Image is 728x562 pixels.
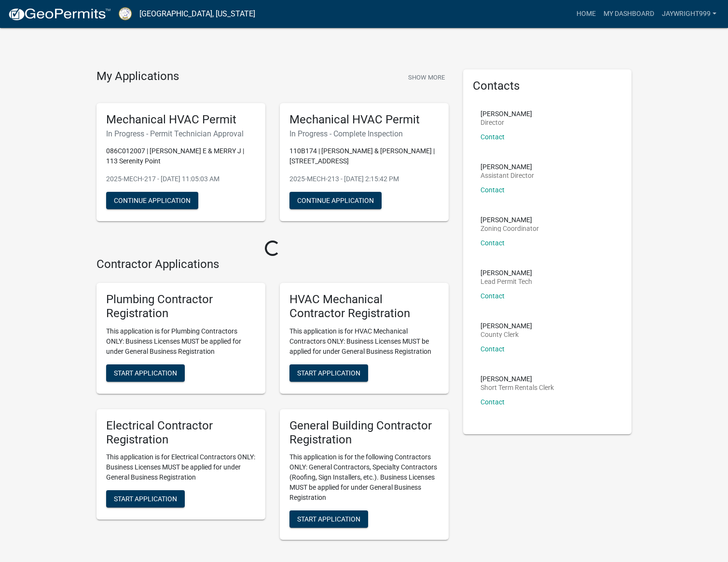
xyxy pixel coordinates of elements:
[119,7,132,20] img: Putnam County, Georgia
[481,225,539,232] p: Zoning Coordinator
[106,129,256,138] h6: In Progress - Permit Technician Approval
[114,369,177,376] span: Start Application
[481,269,532,276] p: [PERSON_NAME]
[289,113,439,127] h5: Mechanical HVAC Permit
[289,293,439,321] h5: HVAC Mechanical Contractor Registration
[106,490,185,508] button: Start Application
[289,129,439,138] h6: In Progress - Complete Inspection
[289,326,439,357] p: This application is for HVAC Mechanical Contractors ONLY: Business Licenses MUST be applied for u...
[481,216,539,223] p: [PERSON_NAME]
[106,174,256,184] p: 2025-MECH-217 - [DATE] 11:05:03 AM
[297,369,360,376] span: Start Application
[297,515,360,523] span: Start Application
[106,113,256,127] h5: Mechanical HVAC Permit
[106,192,198,209] button: Continue Application
[289,364,368,382] button: Start Application
[481,119,532,126] p: Director
[404,69,449,85] button: Show More
[481,278,532,285] p: Lead Permit Tech
[289,419,439,447] h5: General Building Contractor Registration
[481,133,505,141] a: Contact
[481,186,505,194] a: Contact
[481,375,554,382] p: [PERSON_NAME]
[481,239,505,247] a: Contact
[600,5,658,23] a: My Dashboard
[289,510,368,528] button: Start Application
[114,495,177,503] span: Start Application
[481,110,532,117] p: [PERSON_NAME]
[289,452,439,503] p: This application is for the following Contractors ONLY: General Contractors, Specialty Contractor...
[106,326,256,357] p: This application is for Plumbing Contractors ONLY: Business Licenses MUST be applied for under Ge...
[289,174,439,184] p: 2025-MECH-213 - [DATE] 2:15:42 PM
[139,6,255,22] a: [GEOGRAPHIC_DATA], [US_STATE]
[106,293,256,321] h5: Plumbing Contractor Registration
[658,5,720,23] a: jaywright999
[481,345,505,353] a: Contact
[481,331,532,338] p: County Clerk
[96,257,449,548] wm-workflow-list-section: Contractor Applications
[106,419,256,447] h5: Electrical Contractor Registration
[106,364,185,382] button: Start Application
[481,384,554,391] p: Short Term Rentals Clerk
[481,398,505,406] a: Contact
[289,192,382,209] button: Continue Application
[96,69,179,84] h4: My Applications
[473,79,622,93] h5: Contacts
[106,146,256,166] p: 086C012007 | [PERSON_NAME] E & MERRY J | 113 Serenity Point
[481,322,532,329] p: [PERSON_NAME]
[96,257,449,271] h4: Contractor Applications
[481,292,505,300] a: Contact
[481,163,534,170] p: [PERSON_NAME]
[481,172,534,179] p: Assistant Director
[289,146,439,166] p: 110B174 | [PERSON_NAME] & [PERSON_NAME] | [STREET_ADDRESS]
[106,452,256,482] p: This application is for Electrical Contractors ONLY: Business Licenses MUST be applied for under ...
[573,5,600,23] a: Home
